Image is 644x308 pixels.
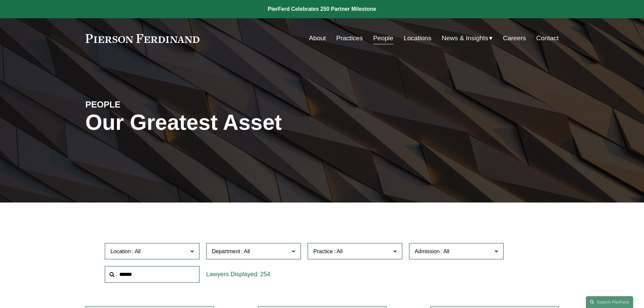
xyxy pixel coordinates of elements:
span: Location [111,248,131,254]
h4: PEOPLE [86,99,204,110]
a: People [373,32,393,45]
a: folder dropdown [442,32,493,45]
a: Search this site [586,296,633,308]
a: Contact [536,32,558,45]
a: Practices [336,32,363,45]
a: Locations [404,32,431,45]
span: Admission [415,248,440,254]
span: News & Insights [442,32,488,44]
a: About [309,32,326,45]
span: Department [212,248,240,254]
span: 254 [260,271,270,278]
span: Practice [313,248,333,254]
h1: Our Greatest Asset [86,110,401,135]
a: Careers [503,32,526,45]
